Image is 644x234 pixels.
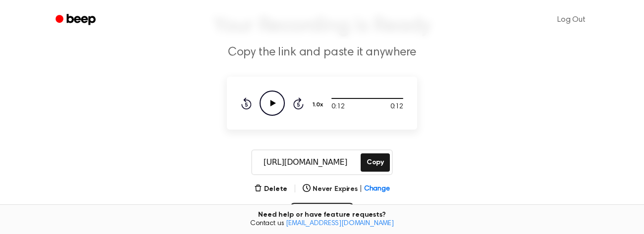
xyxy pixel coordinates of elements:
[331,102,344,112] span: 0:12
[286,220,394,227] a: [EMAIL_ADDRESS][DOMAIN_NAME]
[360,184,362,194] span: |
[254,184,287,194] button: Delete
[290,203,353,229] button: Record
[547,8,595,32] a: Log Out
[361,153,390,172] button: Copy
[390,102,403,112] span: 0:12
[312,96,326,113] button: 1.0x
[6,220,638,229] span: Contact us
[132,45,512,61] p: Copy the link and paste it anywhere
[293,183,297,195] span: |
[49,10,105,30] a: Beep
[303,184,390,194] button: Never Expires|Change
[364,184,390,194] span: Change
